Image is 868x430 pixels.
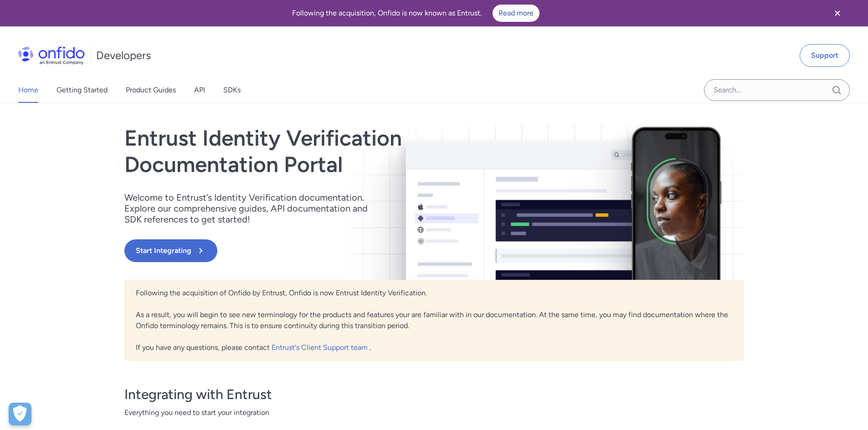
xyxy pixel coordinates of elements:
a: Read more [493,5,539,22]
button: Close banner [821,2,854,25]
a: Product Guides [126,77,176,103]
a: API [194,77,205,103]
p: Welcome to Entrust’s Identity Verification documentation. Explore our comprehensive guides, API d... [124,192,380,225]
span: Everything you need to start your integration [124,407,744,418]
button: Start Integrating [124,239,217,262]
h1: Entrust Identity Verification Documentation Portal [124,125,558,177]
input: Onfido search input field [704,79,850,101]
h3: Integrating with Entrust [124,385,744,404]
div: Cookie Preferences [9,403,31,425]
a: Getting Started [56,77,108,103]
a: Home [18,77,38,103]
a: Start Integrating [124,239,558,262]
a: SDKs [223,77,241,103]
a: Support [800,44,850,67]
img: Onfido Logo [18,46,85,65]
div: Following the acquisition, Onfido is now known as Entrust. [11,5,821,22]
a: Entrust's Client Support team [272,343,370,352]
button: Open Preferences [9,403,31,425]
h1: Developers [96,48,151,63]
div: Following the acquisition of Onfido by Entrust, Onfido is now Entrust Identity Verification. As a... [124,280,744,361]
svg: Close banner [832,8,843,19]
